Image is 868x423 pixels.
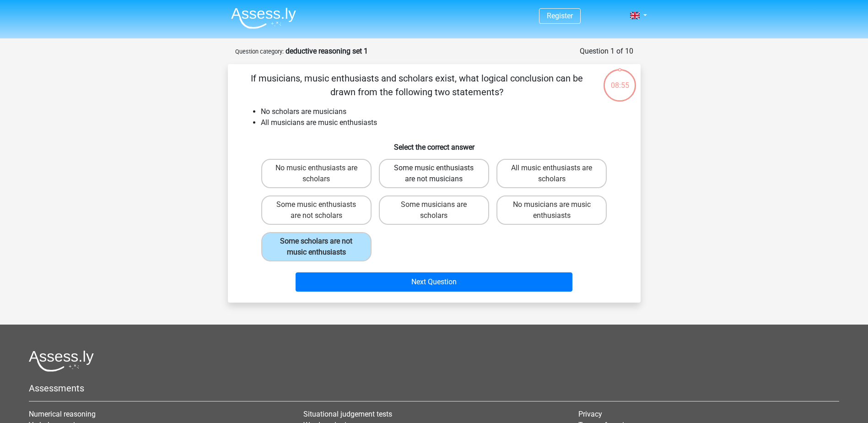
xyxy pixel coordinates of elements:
[379,195,489,225] label: Some musicians are scholars
[261,117,626,128] li: All musicians are music enthusiasts
[496,195,607,225] label: No musicians are music enthusiasts
[243,136,626,152] h6: Select the correct answer
[580,46,633,57] div: Question 1 of 10
[29,350,94,372] img: Assessly logo
[303,410,392,418] a: Situational judgement tests
[261,195,372,225] label: Some music enthusiasts are not scholars
[496,159,607,188] label: All music enthusiasts are scholars
[379,159,489,188] label: Some music enthusiasts are not musicians
[578,410,602,418] a: Privacy
[603,68,637,91] div: 08:55
[286,47,368,55] strong: deductive reasoning set 1
[261,232,372,261] label: Some scholars are not music enthusiasts
[261,106,626,117] li: No scholars are musicians
[29,383,839,394] h5: Assessments
[547,11,573,20] a: Register
[261,159,372,188] label: No music enthusiasts are scholars
[235,48,284,55] small: Question category:
[29,410,96,418] a: Numerical reasoning
[231,7,296,29] img: Assessly
[296,272,572,292] button: Next Question
[243,71,592,99] p: If musicians, music enthusiasts and scholars exist, what logical conclusion can be drawn from the...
